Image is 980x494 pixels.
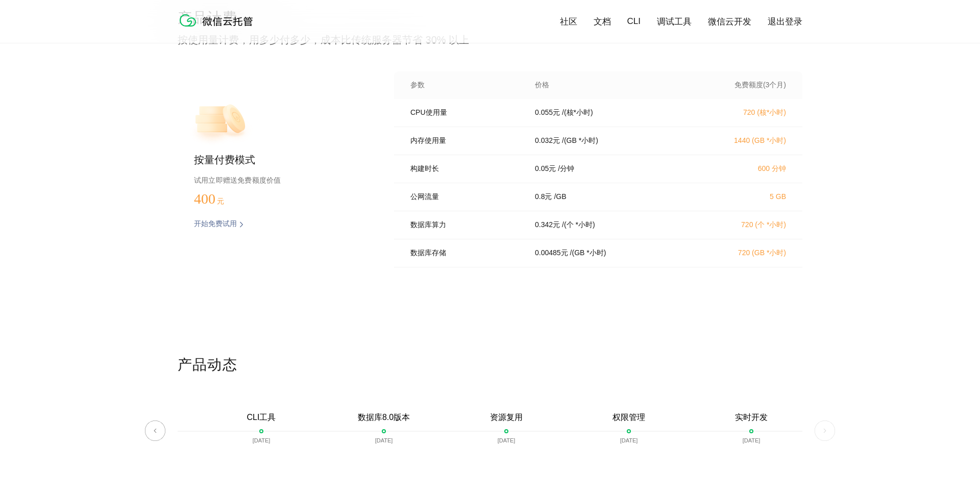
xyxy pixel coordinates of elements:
[194,174,361,187] p: 试用立即赠送免费额度价值
[410,249,521,258] p: 数据库存储
[535,81,549,90] p: 价格
[490,412,523,423] p: 资源复用
[696,192,786,201] p: 5 GB
[560,16,577,28] a: 社区
[194,191,245,207] p: 400
[375,437,393,443] p: [DATE]
[410,81,521,90] p: 参数
[410,108,521,117] p: CPU使用量
[743,437,761,443] p: [DATE]
[696,108,786,117] p: 720 (核*小时)
[217,197,224,205] span: 元
[696,81,786,90] p: 免费额度(3个月)
[535,220,560,230] p: 0.342 元
[768,16,802,28] a: 退出登录
[562,136,598,145] p: / (GB *小时)
[535,136,560,145] p: 0.032 元
[178,10,259,31] img: 微信云托管
[178,355,802,376] p: 产品动态
[696,136,786,145] p: 1440 (GB *小时)
[358,412,410,423] p: 数据库8.0版本
[535,249,568,258] p: 0.00485 元
[178,23,259,32] a: 微信云托管
[410,192,521,202] p: 公网流量
[498,437,516,443] p: [DATE]
[253,437,271,443] p: [DATE]
[627,16,641,27] a: CLI
[612,412,645,423] p: 权限管理
[410,164,521,174] p: 构建时长
[535,164,556,174] p: 0.05 元
[562,220,595,230] p: / (个 *小时)
[194,219,237,230] p: 开始免费试用
[535,108,560,117] p: 0.055 元
[247,412,276,423] p: CLI工具
[620,437,638,443] p: [DATE]
[735,412,768,423] p: 实时开发
[708,16,751,28] a: 微信云开发
[562,108,593,117] p: / (核*小时)
[558,164,574,174] p: / 分钟
[657,16,692,28] a: 调试工具
[194,153,361,167] p: 按量付费模式
[410,136,521,145] p: 内存使用量
[594,16,611,28] a: 文档
[410,220,521,230] p: 数据库算力
[696,249,786,258] p: 720 (GB *小时)
[535,192,552,202] p: 0.8 元
[570,249,606,258] p: / (GB *小时)
[696,164,786,174] p: 600 分钟
[696,220,786,230] p: 720 (个 *小时)
[554,192,566,202] p: / GB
